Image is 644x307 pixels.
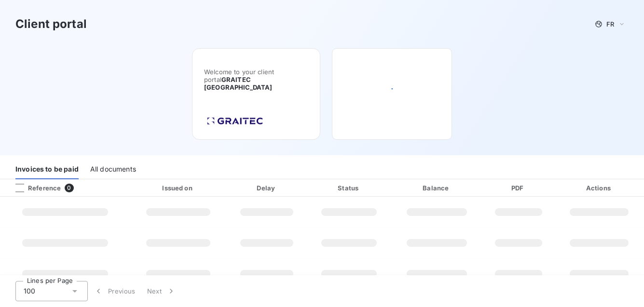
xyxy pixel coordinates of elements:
[15,159,79,179] div: Invoices to be paid
[393,183,480,193] div: Balance
[8,184,61,192] div: Reference
[229,183,305,193] div: Delay
[557,183,642,193] div: Actions
[90,159,136,179] div: All documents
[24,286,35,296] span: 100
[65,184,73,192] span: 0
[204,68,308,91] span: Welcome to your client portal
[484,183,553,193] div: PDF
[204,114,266,128] img: Company logo
[15,15,87,33] h3: Client portal
[204,76,273,91] span: GRAITEC [GEOGRAPHIC_DATA]
[132,183,225,193] div: Issued on
[141,281,182,301] button: Next
[309,183,389,193] div: Status
[88,281,141,301] button: Previous
[606,20,614,28] span: FR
